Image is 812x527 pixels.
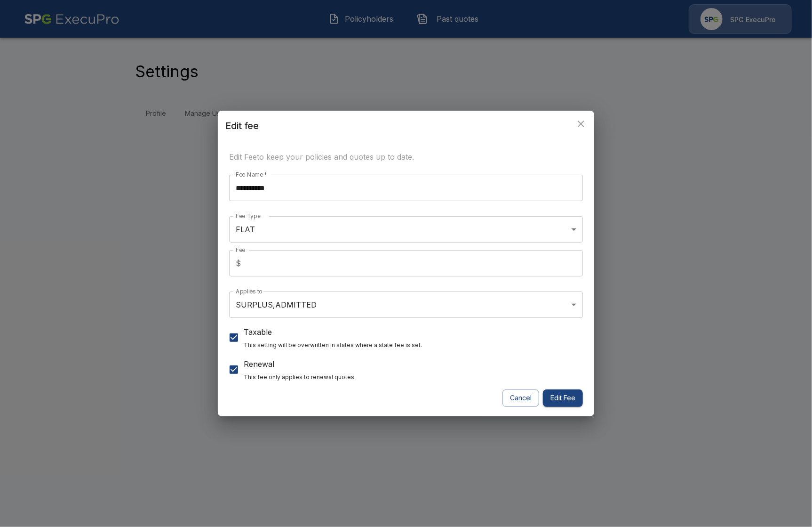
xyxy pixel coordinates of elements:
p: $ [236,258,241,269]
button: close [572,114,590,133]
span: This fee only applies to renewal quotes. [244,373,356,381]
span: This setting will be overwritten in states where a state fee is set. [244,341,422,349]
label: Applies to [236,287,263,295]
h6: Edit Fee to keep your policies and quotes up to date. [229,150,583,163]
h2: Edit fee [218,111,594,141]
h6: Taxable [244,325,422,339]
button: Cancel [502,389,539,407]
label: Fee [236,246,245,254]
div: SURPLUS , ADMITTED [229,292,583,318]
label: Fee Type [236,212,261,220]
button: Edit Fee [543,389,583,407]
label: Fee Name [236,170,267,178]
div: FLAT [229,216,583,243]
h6: Renewal [244,357,356,371]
